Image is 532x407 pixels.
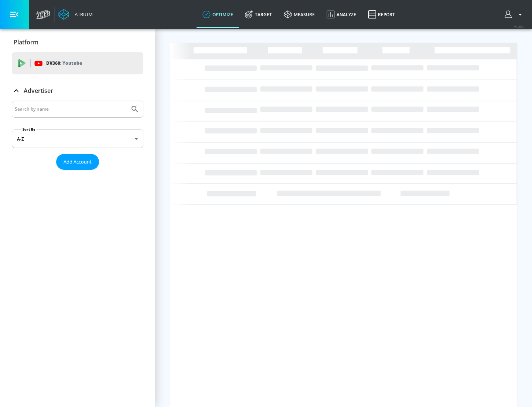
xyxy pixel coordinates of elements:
p: DV360: [46,59,82,67]
div: Platform [12,32,143,53]
input: Search by name [15,104,127,114]
label: Sort By [21,127,37,132]
span: v 4.25.4 [514,24,525,28]
a: measure [278,1,321,28]
a: Target [239,1,278,28]
a: Atrium [58,9,93,20]
div: Advertiser [12,101,143,176]
a: Analyze [321,1,362,28]
p: Platform [14,38,38,46]
div: Atrium [72,11,93,18]
a: Report [362,1,401,28]
p: Youtube [62,59,82,67]
div: Advertiser [12,80,143,101]
div: DV360: Youtube [12,52,143,74]
nav: list of Advertiser [12,170,143,176]
p: Advertiser [24,87,53,95]
button: Add Account [56,154,99,170]
span: Add Account [64,158,92,166]
a: optimize [197,1,239,28]
div: A-Z [12,129,143,148]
